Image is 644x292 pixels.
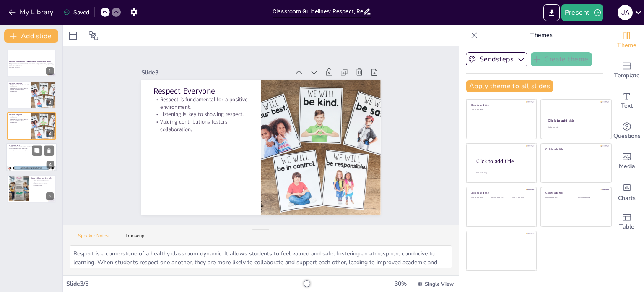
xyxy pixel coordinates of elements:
p: Listening is key to showing respect. [9,87,29,89]
div: Add images, graphics, shapes or video [610,146,644,176]
p: Respect Everyone [9,82,29,84]
div: Click to add body [476,172,529,174]
div: Click to add text [578,197,605,199]
p: Valuing contributions fosters collaboration. [154,107,251,132]
button: Present [561,4,603,21]
button: Add slide [4,29,58,43]
span: Charts [618,194,636,203]
p: Being prepared enhances learning. [9,148,54,150]
div: Add a table [610,207,644,237]
div: Layout [66,29,80,42]
span: Media [619,162,635,171]
span: Single View [425,281,454,287]
p: Be Responsible [9,144,54,147]
div: J A [618,5,633,20]
div: Click to add title [548,118,604,123]
p: A clean classroom enhances focus. [31,180,54,182]
div: 3 [7,112,56,140]
div: Click to add title [471,103,531,107]
div: Click to add title [545,191,605,195]
div: Slide 3 / 5 [66,280,301,288]
p: Listening is key to showing respect. [9,118,29,120]
button: Duplicate Slide [32,146,42,156]
div: Click to add text [512,197,531,199]
p: Taking care of belongings shows responsibility. [9,146,54,148]
span: Theme [617,41,636,50]
p: Respect is fundamental for a positive environment. [9,84,29,87]
div: Saved [63,8,89,16]
textarea: Respect is a cornerstone of a healthy classroom dynamic. It allows students to feel valued and sa... [70,245,452,268]
p: Helping keep the classroom organized is important. [9,150,54,151]
button: Speaker Notes [70,233,117,242]
span: Questions [613,132,641,141]
div: 5 [7,175,56,203]
div: Click to add text [545,197,572,199]
span: Position [88,31,99,41]
button: Create theme [531,52,592,66]
div: Add ready made slides [610,55,644,86]
p: Respect Everyone [158,74,254,95]
p: Respect is fundamental for a positive environment. [9,116,29,118]
p: Respect is fundamental for a positive environment. [156,84,253,109]
div: 2 [46,99,54,106]
p: Staying safe prevents accidents. [31,181,54,183]
button: Apply theme to all slides [466,80,553,92]
div: Click to add title [471,191,531,195]
div: Click to add title [545,147,605,150]
p: Creating an enjoyable learning environment is key. [31,183,54,186]
p: Valuing contributions fosters collaboration. [9,89,29,92]
div: Add text boxes [610,86,644,116]
div: 4 [47,161,54,169]
p: Keep It Clean and Stay Safe [31,176,54,179]
div: Get real-time input from your audience [610,116,644,146]
div: Click to add text [471,109,531,111]
button: Export to PowerPoint [543,4,560,21]
p: Listening is key to showing respect. [156,100,252,117]
button: Transcript [117,233,154,242]
p: This presentation covers the essential classroom rules that promote respect, responsibility, and ... [9,63,54,66]
div: Click to add title [476,158,530,165]
input: Insert title [273,5,363,18]
div: 1 [7,50,56,77]
div: 3 [46,130,54,137]
p: Themes [481,25,602,45]
div: Change the overall theme [610,25,644,55]
strong: Classroom Guidelines: Respect, Responsibility, and Safety [9,60,51,62]
button: J A [618,4,633,21]
p: Respect Everyone [9,113,29,116]
div: 1 [46,67,54,75]
button: My Library [6,5,57,19]
div: Slide 3 [148,56,297,79]
div: 5 [46,192,54,200]
div: Add charts and graphs [610,176,644,207]
div: Click to add text [471,197,490,199]
span: Text [621,101,633,110]
p: Generated with [URL] [9,66,54,68]
span: Template [614,71,640,80]
span: Table [619,222,634,231]
p: Valuing contributions fosters collaboration. [9,120,29,123]
div: Click to add text [491,197,510,199]
button: Sendsteps [466,52,527,66]
button: Delete Slide [44,146,54,156]
div: 4 [6,143,57,171]
div: 30 % [390,280,410,288]
div: Click to add text [548,126,603,129]
div: 2 [7,81,56,108]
